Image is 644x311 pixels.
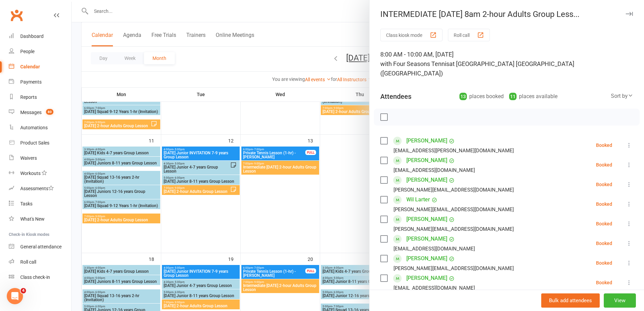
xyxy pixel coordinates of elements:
div: Class check-in [20,274,50,280]
div: Product Sales [20,140,49,146]
div: [PERSON_NAME][EMAIL_ADDRESS][DOMAIN_NAME] [393,264,514,273]
a: Class kiosk mode [9,270,71,285]
div: 11 [509,93,517,100]
a: [PERSON_NAME] [406,273,447,284]
a: [PERSON_NAME] [406,234,447,244]
a: [PERSON_NAME] [406,253,447,264]
div: [PERSON_NAME][EMAIL_ADDRESS][DOMAIN_NAME] [393,205,514,214]
a: General attendance kiosk mode [9,239,71,254]
div: What's New [20,216,45,222]
div: Booked [596,221,612,226]
button: View [604,293,636,308]
div: [PERSON_NAME][EMAIL_ADDRESS][DOMAIN_NAME] [393,225,514,234]
div: Booked [596,261,612,265]
div: Payments [20,79,42,85]
span: at [GEOGRAPHIC_DATA] [GEOGRAPHIC_DATA] ([GEOGRAPHIC_DATA]) [380,60,574,77]
div: Booked [596,143,612,148]
div: 13 [459,93,467,100]
div: Workouts [20,171,41,176]
a: [PERSON_NAME] [406,214,447,225]
div: People [20,49,34,54]
div: Booked [596,202,612,206]
div: [EMAIL_ADDRESS][DOMAIN_NAME] [393,284,475,292]
div: places booked [459,92,504,101]
div: Booked [596,182,612,187]
div: Tasks [20,201,32,206]
div: Booked [596,241,612,246]
div: Automations [20,125,48,130]
a: Roll call [9,254,71,270]
a: Workouts [9,166,71,181]
a: [PERSON_NAME] [406,175,447,185]
div: Sort by [611,92,633,101]
div: Calendar [20,64,40,69]
div: Booked [596,162,612,167]
button: Bulk add attendees [541,293,600,308]
div: INTERMEDIATE [DATE] 8am 2-hour Adults Group Less... [369,9,644,19]
a: Calendar [9,59,71,74]
a: [PERSON_NAME] [406,155,447,166]
a: Reports [9,90,71,105]
div: Messages [20,110,42,115]
div: Roll call [20,259,36,265]
a: Product Sales [9,135,71,151]
button: Roll call [448,29,490,41]
div: [EMAIL_ADDRESS][DOMAIN_NAME] [393,244,475,253]
a: Assessments [9,181,71,196]
div: 8:00 AM - 10:00 AM, [DATE] [380,50,633,78]
a: People [9,44,71,59]
div: [PERSON_NAME][EMAIL_ADDRESS][DOMAIN_NAME] [393,185,514,194]
div: Attendees [380,92,411,101]
a: Automations [9,120,71,135]
a: Clubworx [8,7,25,24]
a: Waivers [9,151,71,166]
span: 80 [46,109,53,115]
div: General attendance [20,244,62,249]
div: [EMAIL_ADDRESS][PERSON_NAME][DOMAIN_NAME] [393,146,514,155]
a: Wil Larter [406,194,430,205]
div: Assessments [20,186,54,191]
a: [PERSON_NAME] [406,135,447,146]
a: What's New [9,212,71,227]
a: Payments [9,74,71,90]
div: Waivers [20,155,37,161]
a: Messages 80 [9,105,71,120]
div: Dashboard [20,34,44,39]
div: [EMAIL_ADDRESS][DOMAIN_NAME] [393,166,475,175]
button: Class kiosk mode [380,29,443,41]
div: Booked [596,280,612,285]
a: Dashboard [9,29,71,44]
span: 4 [21,288,26,293]
a: Tasks [9,196,71,212]
div: places available [509,92,557,101]
span: with Four Seasons Tennis [380,60,449,67]
div: Reports [20,94,37,100]
iframe: Intercom live chat [7,288,23,304]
